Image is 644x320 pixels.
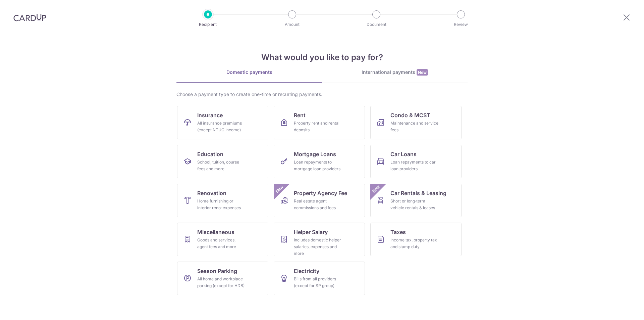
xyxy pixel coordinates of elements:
[294,120,342,133] div: Property rent and rental deposits
[13,13,46,21] img: CardUp
[274,145,365,178] a: Mortgage LoansLoan repayments to mortgage loan providers
[390,159,439,172] div: Loan repayments to car loan providers
[197,159,246,172] div: School, tuition, course fees and more
[176,69,322,76] div: Domestic payments
[274,262,365,295] a: ElectricityBills from all providers (except for SP group)
[177,106,268,139] a: InsuranceAll insurance premiums (except NTUC Income)
[601,300,637,317] iframe: Opens a widget where you can find more information
[294,237,342,257] div: Includes domestic helper salaries, expenses and more
[371,184,382,195] span: New
[267,21,317,28] p: Amount
[436,21,486,28] p: Review
[197,150,223,158] span: Education
[274,106,365,139] a: RentProperty rent and rental deposits
[274,184,285,195] span: New
[390,120,439,133] div: Maintenance and service fees
[294,189,347,197] span: Property Agency Fee
[197,276,246,289] div: All home and workplace parking (except for HDB)
[197,198,246,211] div: Home furnishing or interior reno-expenses
[417,69,428,76] span: New
[197,228,234,236] span: Miscellaneous
[294,159,342,172] div: Loan repayments to mortgage loan providers
[294,198,342,211] div: Real estate agent commissions and fees
[294,111,306,119] span: Rent
[274,184,365,217] a: Property Agency FeeReal estate agent commissions and feesNew
[370,223,462,256] a: TaxesIncome tax, property tax and stamp duty
[390,228,406,236] span: Taxes
[294,267,319,275] span: Electricity
[352,21,401,28] p: Document
[177,184,268,217] a: RenovationHome furnishing or interior reno-expenses
[390,111,430,119] span: Condo & MCST
[177,223,268,256] a: MiscellaneousGoods and services, agent fees and more
[370,145,462,178] a: Car LoansLoan repayments to car loan providers
[176,51,468,63] h4: What would you like to pay for?
[183,21,233,28] p: Recipient
[390,198,439,211] div: Short or long‑term vehicle rentals & leases
[197,267,237,275] span: Season Parking
[197,237,246,250] div: Goods and services, agent fees and more
[294,276,342,289] div: Bills from all providers (except for SP group)
[197,189,226,197] span: Renovation
[177,262,268,295] a: Season ParkingAll home and workplace parking (except for HDB)
[390,150,417,158] span: Car Loans
[176,91,468,98] div: Choose a payment type to create one-time or recurring payments.
[294,228,328,236] span: Helper Salary
[177,145,268,178] a: EducationSchool, tuition, course fees and more
[390,189,446,197] span: Car Rentals & Leasing
[322,69,468,76] div: International payments
[370,184,462,217] a: Car Rentals & LeasingShort or long‑term vehicle rentals & leasesNew
[390,237,439,250] div: Income tax, property tax and stamp duty
[370,106,462,139] a: Condo & MCSTMaintenance and service fees
[274,223,365,256] a: Helper SalaryIncludes domestic helper salaries, expenses and more
[197,111,223,119] span: Insurance
[197,120,246,133] div: All insurance premiums (except NTUC Income)
[294,150,336,158] span: Mortgage Loans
